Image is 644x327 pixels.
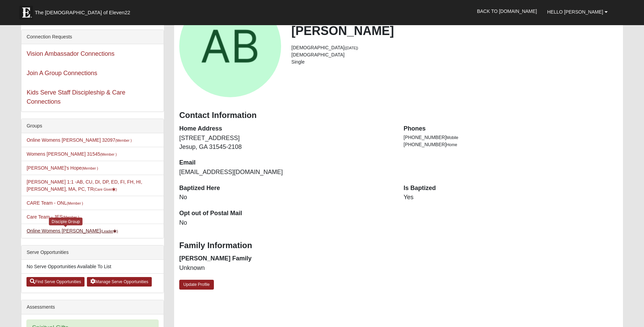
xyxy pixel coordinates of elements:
dd: No [179,219,393,227]
a: Join A Group Connections [26,70,97,76]
a: The [DEMOGRAPHIC_DATA] of Eleven22 [16,2,152,19]
div: Assessments [21,300,164,314]
dt: Opt out of Postal Mail [179,209,393,218]
h2: [PERSON_NAME] [291,23,618,38]
li: No Serve Opportunities Available To List [21,260,164,274]
dt: Is Baptized [404,184,618,193]
small: (Member ) [82,166,98,170]
li: [PHONE_NUMBER] [404,141,618,148]
a: Vision Ambassador Connections [26,50,114,57]
small: (Care Giver ) [94,187,117,191]
a: Womens [PERSON_NAME] 31545(Member ) [26,151,116,157]
li: Single [291,58,618,66]
a: Online Womens [PERSON_NAME](Leader) [26,228,118,234]
a: [PERSON_NAME] 1:1 -AB, CU, DI, DP, ED, FI, FH, HI, [PERSON_NAME], MA, PC, TR(Care Giver) [26,179,142,192]
dt: Baptized Here [179,184,393,193]
h3: Contact Information [179,110,618,120]
a: Manage Serve Opportunities [87,277,152,287]
div: Disciple Group [49,218,82,225]
li: [DEMOGRAPHIC_DATA] [291,44,618,51]
span: The [DEMOGRAPHIC_DATA] of Eleven22 [35,9,130,16]
img: Eleven22 logo [19,6,33,19]
dd: Unknown [179,264,393,273]
small: (Leader ) [101,229,118,233]
dt: [PERSON_NAME] Family [179,254,393,263]
span: Home [446,142,457,147]
a: Find Serve Opportunities [26,277,85,287]
h3: Family Information [179,241,618,251]
dt: Phones [404,124,618,133]
dt: Home Address [179,124,393,133]
div: Serve Opportunities [21,245,164,260]
dd: [STREET_ADDRESS] Jesup, GA 31545-2108 [179,134,393,151]
a: Update Profile [179,280,214,290]
div: Connection Requests [21,30,164,44]
a: [PERSON_NAME]'s Hope(Member ) [26,165,98,171]
small: (Member ) [63,215,79,219]
li: [PHONE_NUMBER] [404,134,618,141]
dd: Yes [404,193,618,202]
dt: Email [179,158,393,167]
a: Hello [PERSON_NAME] [542,3,613,20]
dd: [EMAIL_ADDRESS][DOMAIN_NAME] [179,168,393,177]
a: Kids Serve Staff Discipleship & Care Connections [26,89,125,105]
div: Groups [21,119,164,133]
li: [DEMOGRAPHIC_DATA] [291,51,618,58]
small: (Member ) [115,138,132,142]
small: ([DATE]) [345,46,358,50]
a: Back to [DOMAIN_NAME] [472,3,542,20]
a: Care Team - JES(Member ) [26,214,79,220]
small: (Member ) [67,201,83,205]
small: (Member ) [100,152,116,156]
a: Online Womens [PERSON_NAME] 32097(Member ) [26,137,132,143]
span: Hello [PERSON_NAME] [547,9,603,15]
dd: No [179,193,393,202]
a: CARE Team - ONL(Member ) [26,200,83,206]
span: Mobile [446,135,458,140]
